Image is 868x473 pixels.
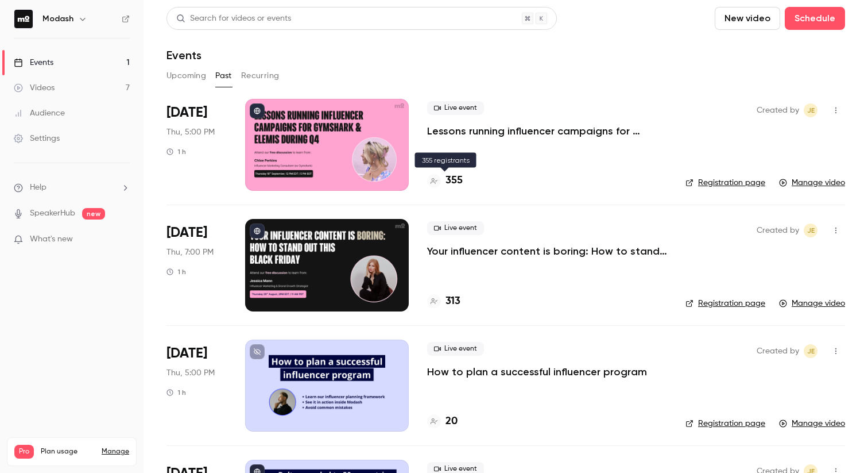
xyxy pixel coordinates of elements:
a: 20 [427,414,458,429]
span: Thu, 7:00 PM [166,247,214,258]
span: Jack Eaton [804,344,817,358]
a: Manage video [779,177,845,189]
span: Live event [427,342,484,356]
button: Schedule [785,7,845,30]
span: Live event [427,221,484,235]
span: Live event [427,101,484,115]
span: Thu, 5:00 PM [166,367,215,379]
span: Created by [757,103,799,117]
div: Audience [14,107,65,119]
div: Videos [14,82,55,94]
span: What's new [30,233,73,245]
h4: 313 [445,294,460,309]
a: Manage video [779,418,845,429]
a: 313 [427,294,460,309]
iframe: Noticeable Trigger [116,234,130,245]
span: Jack Eaton [804,224,817,237]
span: [DATE] [166,103,207,122]
span: new [82,208,105,220]
span: [DATE] [166,224,207,242]
button: Past [215,67,232,85]
div: Aug 28 Thu, 7:00 PM (Europe/London) [166,219,227,311]
li: help-dropdown-opener [14,182,130,194]
div: 1 h [166,147,186,156]
h4: 20 [445,414,458,429]
a: SpeakerHub [30,207,75,220]
a: Registration page [685,177,765,189]
h4: 355 [445,173,463,189]
span: JE [807,103,815,117]
h1: Events [166,48,201,62]
a: 355 [427,173,463,189]
span: Help [30,182,46,194]
span: JE [807,224,815,237]
span: Plan usage [41,447,95,456]
div: Jun 26 Thu, 5:00 PM (Europe/London) [166,340,227,432]
div: Search for videos or events [176,13,291,25]
div: Sep 18 Thu, 5:00 PM (Europe/London) [166,99,227,191]
div: Settings [14,133,60,144]
div: 1 h [166,388,186,397]
img: Modash [14,10,33,28]
div: Events [14,57,53,68]
a: Registration page [685,418,765,429]
span: JE [807,344,815,358]
a: Your influencer content is boring: How to stand out this [DATE][DATE] [427,244,667,258]
div: 1 h [166,267,186,276]
span: Thu, 5:00 PM [166,126,215,138]
button: New video [715,7,780,30]
button: Upcoming [166,67,206,85]
span: Created by [757,344,799,358]
span: Created by [757,224,799,237]
h6: Modash [42,13,73,25]
span: Jack Eaton [804,103,817,117]
a: Registration page [685,298,765,309]
span: [DATE] [166,344,207,363]
button: Recurring [241,67,280,85]
a: Lessons running influencer campaigns for Gymshark & Elemis during Q4 [427,124,667,138]
span: Pro [14,445,34,459]
a: Manage [102,447,129,456]
a: How to plan a successful influencer program [427,365,647,379]
a: Manage video [779,298,845,309]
